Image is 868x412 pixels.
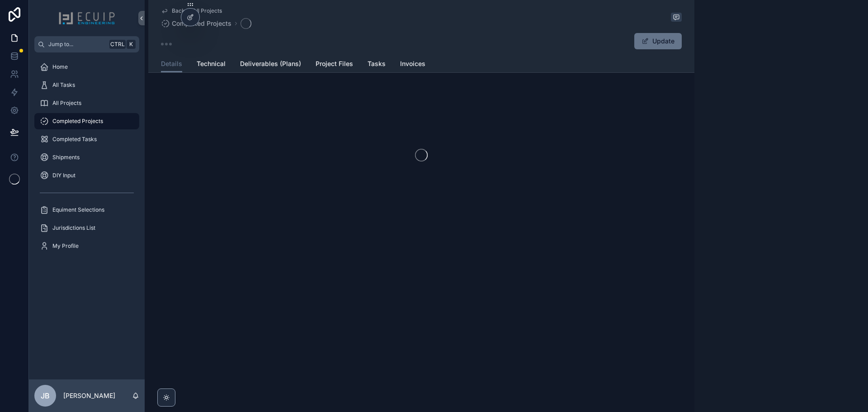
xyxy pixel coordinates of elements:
[52,99,81,107] span: All Projects
[34,220,139,236] a: Jurisdictions List
[52,118,103,125] span: Completed Projects
[52,136,97,143] span: Completed Tasks
[34,131,139,147] a: Completed Tasks
[197,59,226,68] span: Technical
[161,59,182,68] span: Details
[34,238,139,254] a: My Profile
[34,113,139,129] a: Completed Projects
[34,95,139,111] a: All Projects
[34,202,139,218] a: Equiment Selections
[52,81,75,89] span: All Tasks
[34,77,139,93] a: All Tasks
[400,59,425,68] span: Invoices
[52,154,80,161] span: Shipments
[52,206,104,213] span: Equiment Selections
[400,56,425,74] a: Invoices
[161,56,182,73] a: Details
[52,63,68,71] span: Home
[634,33,682,49] button: Update
[368,56,386,74] a: Tasks
[58,11,115,25] img: App logo
[52,224,95,232] span: Jurisdictions List
[29,52,145,266] div: scrollable content
[127,41,135,48] span: K
[52,242,79,250] span: My Profile
[240,56,301,74] a: Deliverables (Plans)
[34,167,139,184] a: DIY Input
[316,56,353,74] a: Project Files
[34,149,139,166] a: Shipments
[34,36,139,52] button: Jump to...CtrlK
[109,40,126,49] span: Ctrl
[172,19,231,28] span: Completed Projects
[161,19,231,28] a: Completed Projects
[34,59,139,75] a: Home
[52,172,75,179] span: DIY Input
[172,7,222,14] span: Back to All Projects
[197,56,226,74] a: Technical
[63,391,115,400] p: [PERSON_NAME]
[48,41,106,48] span: Jump to...
[41,390,50,401] span: JB
[316,59,353,68] span: Project Files
[161,7,222,14] a: Back to All Projects
[240,59,301,68] span: Deliverables (Plans)
[368,59,386,68] span: Tasks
